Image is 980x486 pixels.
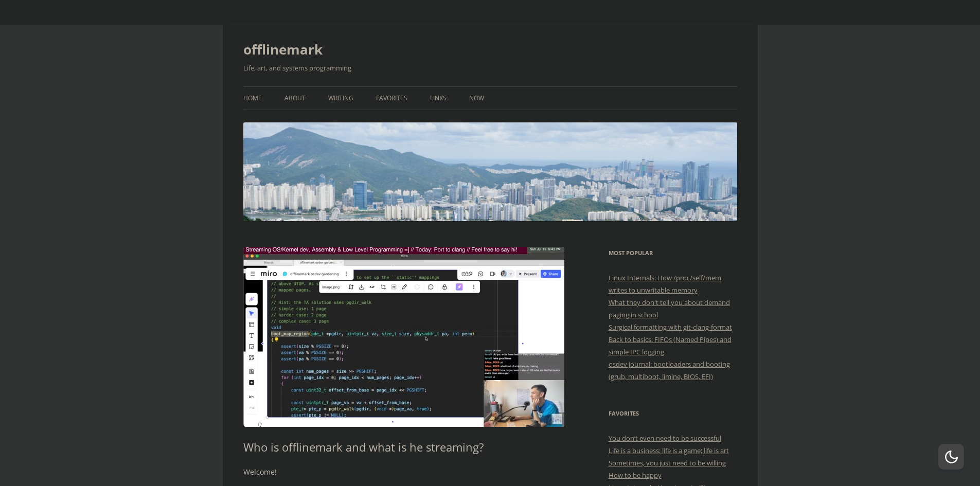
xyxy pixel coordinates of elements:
[609,273,721,295] a: Linux Internals: How /proc/self/mem writes to unwritable memory
[609,458,726,467] a: Sometimes, you just need to be willing
[243,440,565,454] h1: Who is offlinemark and what is he streaming?
[376,87,407,110] a: Favorites
[243,87,262,110] a: Home
[609,446,729,455] a: Life is a business; life is a game; life is art
[609,335,732,356] a: Back to basics: FIFOs (Named Pipes) and simple IPC logging
[243,62,737,74] h2: Life, art, and systems programming
[284,87,306,110] a: About
[609,471,662,480] a: How to be happy
[243,37,323,62] a: offlinemark
[609,298,730,319] a: What they don't tell you about demand paging in school
[609,247,737,259] h3: Most Popular
[609,434,721,443] a: You don’t even need to be successful
[243,122,737,221] img: offlinemark
[609,322,732,332] a: Surgical formatting with git-clang-format
[609,359,730,381] a: osdev journal: bootloaders and booting (grub, multiboot, limine, BIOS, EFI)
[430,87,447,110] a: Links
[469,87,484,110] a: Now
[328,87,353,110] a: Writing
[609,407,737,420] h3: Favorites
[243,466,565,478] p: Welcome!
